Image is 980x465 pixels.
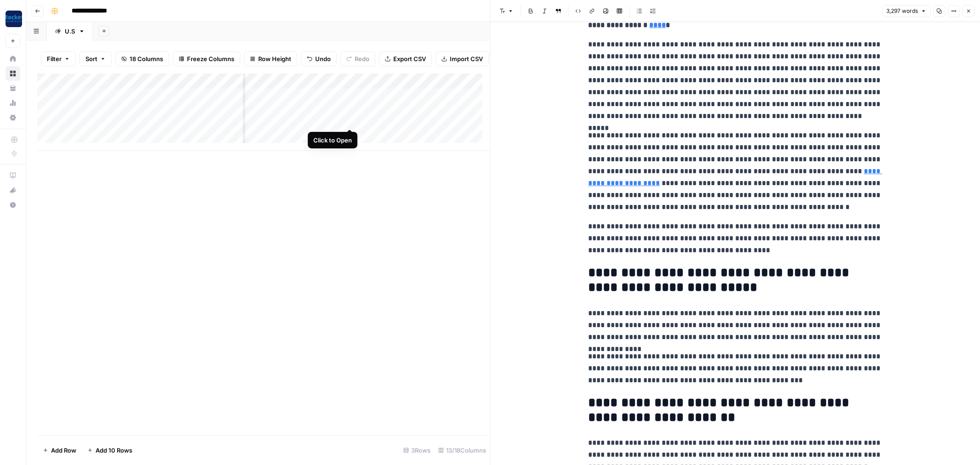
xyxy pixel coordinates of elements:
button: 18 Columns [115,51,169,66]
a: Settings [6,110,20,125]
a: U.S [47,22,93,40]
button: Redo [340,51,375,66]
div: U.S [65,27,75,36]
a: Home [6,51,20,66]
span: Add 10 Rows [96,446,132,455]
button: 3,297 words [882,5,930,17]
button: What's new? [6,183,20,198]
a: AirOps Academy [6,168,20,183]
span: Row Height [258,54,291,63]
div: 3 Rows [400,443,435,458]
a: Browse [6,66,20,81]
button: Sort [79,51,112,66]
span: 3,297 words [886,7,918,15]
button: Workspace: Rocket Pilots [6,7,20,30]
button: Filter [41,51,76,66]
span: Freeze Columns [187,54,234,63]
a: Usage [6,96,20,110]
button: Help + Support [6,198,20,212]
button: Add 10 Rows [82,443,138,458]
button: Freeze Columns [173,51,240,66]
button: Row Height [244,51,297,66]
a: Your Data [6,81,20,96]
span: Sort [85,54,97,63]
span: Filter [47,54,62,63]
div: 13/18 Columns [435,443,490,458]
span: Export CSV [393,54,426,63]
button: Add Row [37,443,82,458]
button: Import CSV [436,51,489,66]
span: Add Row [51,446,76,455]
span: Redo [355,54,369,63]
div: Click to Open [313,136,352,145]
span: 18 Columns [130,54,163,63]
span: Import CSV [450,54,483,63]
img: Rocket Pilots Logo [6,11,22,27]
button: Export CSV [379,51,432,66]
span: Undo [315,54,331,63]
button: Undo [301,51,337,66]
